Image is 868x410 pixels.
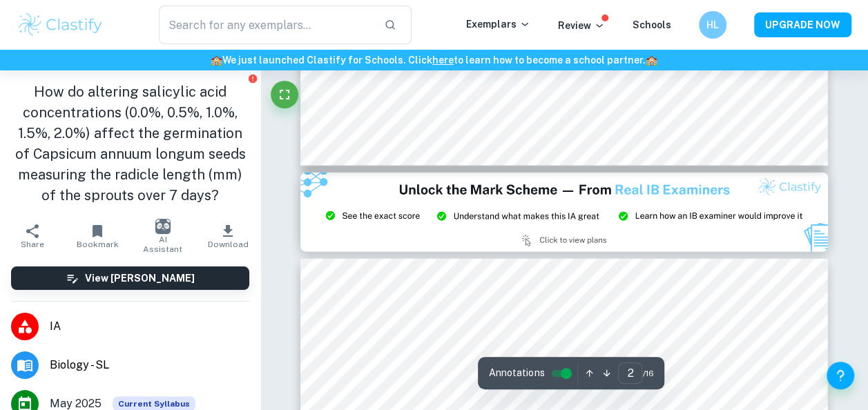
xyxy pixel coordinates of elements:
[159,6,374,44] input: Search for any exemplars...
[754,12,851,37] button: UPGRADE NOW
[699,11,726,39] button: HL
[155,219,171,234] img: AI Assistant
[466,17,530,32] p: Exemplars
[50,318,249,335] span: IA
[827,362,854,389] button: Help and Feedback
[432,55,454,66] a: here
[211,55,222,66] span: 🏫
[300,173,827,251] img: Ad
[131,217,195,255] button: AI Assistant
[11,81,249,206] h1: How do altering salicylic acid concentrations (0.0%, 0.5%, 1.0%, 1.5%, 2.0%) affect the germinati...
[85,271,195,286] h6: View [PERSON_NAME]
[3,52,865,68] h6: We just launched Clastify for Schools. Click to learn how to become a school partner.
[195,217,260,255] button: Download
[207,240,248,249] span: Download
[642,367,653,380] span: / 16
[21,240,44,249] span: Share
[489,366,544,380] span: Annotations
[705,17,721,32] h6: HL
[17,11,104,39] img: Clastify logo
[646,55,657,66] span: 🏫
[247,73,258,84] button: Report issue
[50,357,249,373] span: Biology - SL
[77,240,119,249] span: Bookmark
[139,235,187,254] span: AI Assistant
[11,266,249,290] button: View [PERSON_NAME]
[271,81,298,108] button: Fullscreen
[558,18,605,33] p: Review
[65,217,130,255] button: Bookmark
[633,19,671,30] a: Schools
